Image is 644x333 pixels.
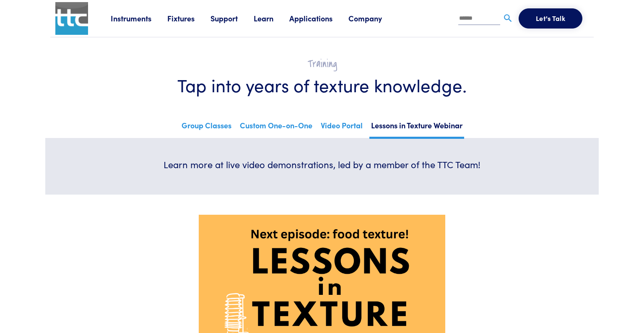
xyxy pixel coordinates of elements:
img: ttc_logo_1x1_v1.0.png [55,2,88,35]
a: Custom One-on-One [238,118,314,137]
a: Company [348,13,398,23]
h2: Training [70,57,574,70]
a: Fixtures [167,13,210,23]
a: Support [210,13,254,23]
h1: Tap into years of texture knowledge. [70,74,574,96]
h6: Learn more at live video demonstrations, led by a member of the TTC Team! [156,158,488,171]
button: Let's Talk [519,8,582,29]
a: Lessons in Texture Webinar [369,118,464,139]
a: Applications [289,13,348,23]
a: Learn [254,13,289,23]
a: Video Portal [319,118,364,137]
a: Instruments [111,13,167,23]
a: Group Classes [180,118,233,137]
